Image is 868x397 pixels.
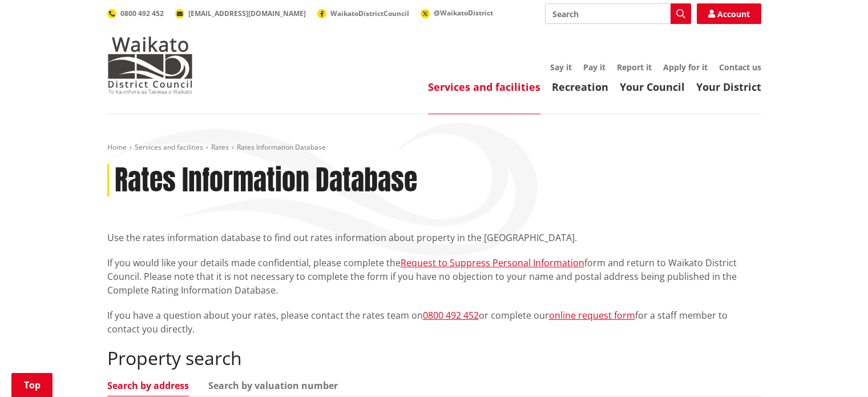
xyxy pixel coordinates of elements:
h2: Property search [107,347,761,369]
a: Say it [550,62,572,73]
a: [EMAIL_ADDRESS][DOMAIN_NAME] [175,9,306,18]
p: If you would like your details made confidential, please complete the form and return to Waikato ... [107,256,761,297]
a: Pay it [583,62,605,73]
a: Rates [211,142,229,152]
a: Recreation [552,80,608,94]
p: Use the rates information database to find out rates information about property in the [GEOGRAPHI... [107,231,761,244]
a: @WaikatoDistrict [421,8,493,18]
a: Search by valuation number [208,381,338,390]
a: Apply for it [663,62,708,73]
nav: breadcrumb [107,143,761,153]
a: Top [11,373,53,397]
p: If you have a question about your rates, please contact the rates team on or complete our for a s... [107,308,761,336]
span: [EMAIL_ADDRESS][DOMAIN_NAME] [188,9,306,18]
h1: Rates Information Database [115,164,417,197]
span: 0800 492 452 [120,9,164,18]
a: Services and facilities [428,80,540,94]
a: online request form [549,309,635,322]
a: 0800 492 452 [423,309,479,322]
img: Waikato District Council - Te Kaunihera aa Takiwaa o Waikato [107,37,193,94]
a: Request to Suppress Personal Information [401,256,584,269]
a: Your Council [620,80,685,94]
span: WaikatoDistrictCouncil [330,9,409,18]
a: Services and facilities [135,142,203,152]
a: Contact us [719,62,761,73]
input: Search input [545,3,691,24]
a: Account [697,3,761,24]
a: 0800 492 452 [107,9,164,18]
a: Home [107,142,127,152]
a: Report it [617,62,652,73]
span: Rates Information Database [237,142,326,152]
span: @WaikatoDistrict [434,8,493,18]
a: Your District [696,80,761,94]
a: WaikatoDistrictCouncil [317,9,409,18]
a: Search by address [107,381,189,390]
